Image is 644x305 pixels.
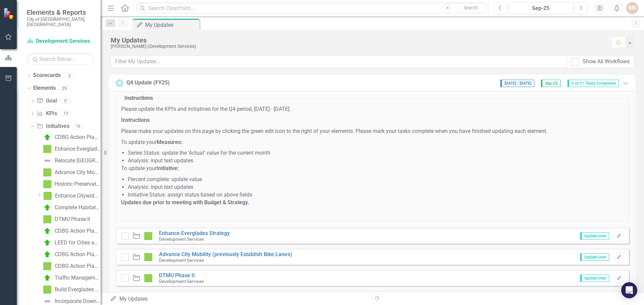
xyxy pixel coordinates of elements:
span: Sep-25 [541,80,561,87]
strong: Measures: [157,139,182,145]
img: IP [43,180,51,188]
img: Not Defined [43,157,51,165]
div: Show All Workflows [583,58,630,66]
p: Please update the KPI's and initiatives for the Q4 period, [DATE] - [DATE]. [121,105,624,113]
li: Analysis: input text updates [128,183,624,191]
img: C [43,250,51,258]
div: CDBG Action Plan (2021/2022) (Ongoing) [55,134,101,140]
span: Elements & Reports [27,8,94,16]
div: 16 [73,123,84,129]
img: C [43,274,51,282]
a: Goal [37,97,57,105]
div: LEED for Cities and Communities [55,240,101,246]
a: CDBG Action Plan (2021/2022) (Ongoing) [42,132,101,143]
div: CDBG Action Plan (2022/2023) [55,228,101,234]
img: IP [44,192,52,200]
a: Elements [33,84,56,92]
img: C [43,133,51,141]
li: Series Status: update the 'Actual' value for the current month [128,149,624,157]
div: 13 [60,111,71,117]
img: IP [43,215,51,223]
img: IP [144,232,152,240]
legend: Instructions [121,94,156,102]
a: Enhance Citywide Aesthetics [42,190,101,201]
span: Update User [580,253,609,261]
img: ClearPoint Strategy [3,7,15,19]
p: Please make your updates on this page by clicking the green edit icon to the right of your elemen... [121,128,624,135]
span: Search [464,5,478,10]
a: Historic Preservation Program [42,179,101,189]
img: IP [43,286,51,294]
a: Advance City Mobility (previously Establish Bike Lanes) [159,251,292,257]
div: 2 [64,73,75,78]
img: IP [43,262,51,270]
a: Enhance Everglades Strategy [42,144,101,154]
input: Filter My Updates... [111,56,567,68]
a: Scorecards [33,72,61,79]
div: CDBG Action Plan (2023/2024) [55,251,101,257]
strong: Initiative: [157,165,179,171]
small: Development Services [159,236,204,242]
a: Initiatives [37,123,69,130]
small: City of [GEOGRAPHIC_DATA], [GEOGRAPHIC_DATA] [27,16,94,27]
div: [PERSON_NAME] (Development Services) [111,44,604,49]
small: Development Services [159,257,204,263]
p: To update your [121,139,624,146]
div: Relocate [GEOGRAPHIC_DATA] [55,158,101,164]
div: CDBG Action Plan (2024/2025) [55,263,101,269]
span: 0 of 21 Tasks Completed [568,80,619,87]
a: DTMU Phase II [42,214,90,225]
p: To update your [121,165,624,172]
div: DTMU Phase II [55,216,90,222]
a: Enhance Everglades Strategy [159,230,230,236]
a: Traffic Management FY25 [42,273,101,283]
a: Advance City Mobility (previously Establish Bike Lanes) [42,167,101,178]
img: IP [144,274,152,282]
a: KPIs [37,110,57,118]
a: CDBG Action Plan (2024/2025) [42,261,101,272]
span: [DATE] - [DATE] [500,80,534,87]
span: Update User [580,232,609,240]
div: Complete Habitat for Humanity Affordable Housing [55,205,101,211]
a: LEED for Cities and Communities [42,237,101,248]
a: DTMU Phase II [159,272,195,279]
div: Sep-25 [511,4,571,12]
img: C [43,227,51,235]
div: My Updates [111,36,604,44]
button: Sep-25 [508,2,573,14]
li: Initiative Status: assign status based on above fields [128,191,624,199]
img: IP [43,145,51,153]
strong: Instructions [121,117,150,123]
input: Search ClearPoint... [136,2,489,14]
a: Build Everglades Lookout [42,284,101,295]
a: Development Services [27,37,94,45]
a: CDBG Action Plan (2023/2024) [42,249,101,260]
li: Percent complete: update value [128,176,624,183]
div: 29 [59,85,70,91]
div: Open Intercom Messenger [621,282,637,298]
div: Q4 Update (FY25) [126,79,170,87]
li: Analysis: input text updates [128,157,624,165]
a: Relocate [GEOGRAPHIC_DATA] [42,155,101,166]
span: Update User [580,275,609,282]
input: Search Below... [27,53,94,65]
a: Complete Habitat for Humanity Affordable Housing [42,202,101,213]
div: Traffic Management FY25 [55,275,101,281]
div: Historic Preservation Program [55,181,101,187]
img: IP [43,168,51,176]
small: Development Services [159,279,204,284]
div: 0 [60,98,71,104]
div: Enhance Citywide Aesthetics [55,193,101,199]
div: Enhance Everglades Strategy [55,146,101,152]
img: IP [144,253,152,261]
img: C [43,204,51,212]
div: Build Everglades Lookout [55,287,101,293]
div: Advance City Mobility (previously Establish Bike Lanes) [55,169,101,175]
div: My Updates [145,21,198,29]
a: CDBG Action Plan (2022/2023) [42,226,101,236]
div: Incorporate Downtown Placemaking & Connectivity [55,298,101,304]
div: My Updates [110,295,367,303]
button: MS [626,2,638,14]
strong: Updates due prior to meeting with Budget & Strategy. [121,199,249,206]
